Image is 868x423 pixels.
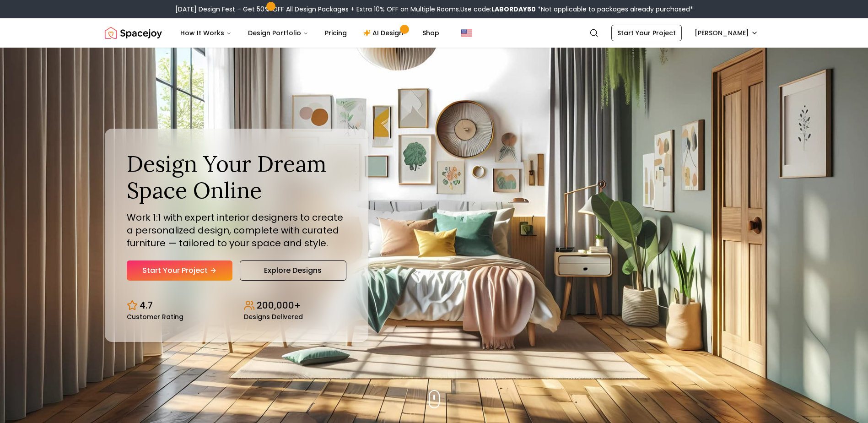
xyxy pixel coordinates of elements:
[240,260,346,281] a: Explore Designs
[127,292,346,320] div: Design stats
[318,24,354,42] a: Pricing
[460,5,536,14] span: Use code:
[415,24,447,42] a: Shop
[491,5,536,14] b: LABORDAY50
[461,27,472,38] img: United States
[173,24,239,42] button: How It Works
[536,5,693,14] span: *Not applicable to packages already purchased*
[105,24,162,42] img: Spacejoy Logo
[127,151,346,203] h1: Design Your Dream Space Online
[105,18,764,48] nav: Global
[105,24,162,42] a: Spacejoy
[140,299,153,312] p: 4.7
[175,5,693,14] div: [DATE] Design Fest – Get 50% OFF All Design Packages + Extra 10% OFF on Multiple Rooms.
[689,25,764,41] button: [PERSON_NAME]
[173,24,447,42] nav: Main
[127,211,346,249] p: Work 1:1 with expert interior designers to create a personalized design, complete with curated fu...
[127,314,183,320] small: Customer Rating
[257,299,301,312] p: 200,000+
[356,24,413,42] a: AI Design
[611,25,682,41] a: Start Your Project
[244,314,303,320] small: Designs Delivered
[127,260,232,281] a: Start Your Project
[241,24,316,42] button: Design Portfolio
